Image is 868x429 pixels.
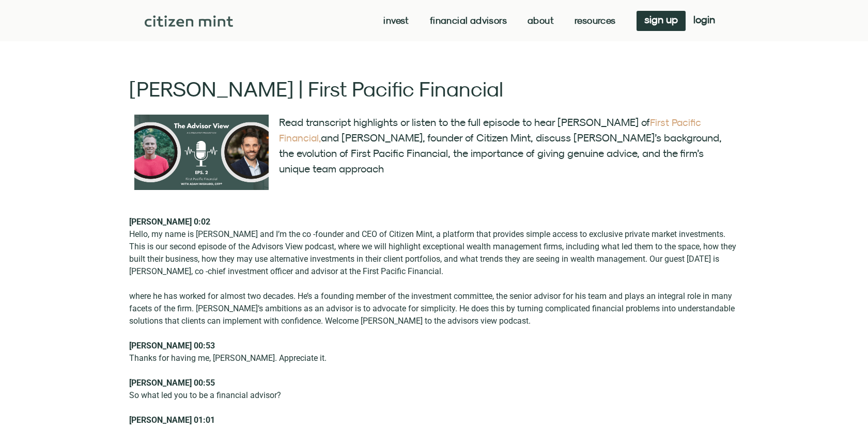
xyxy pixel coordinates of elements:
[129,341,215,351] strong: [PERSON_NAME] 00:53
[129,228,739,278] div: Hello, my name is [PERSON_NAME] and I’m the co -founder and CEO of Citizen Mint, a platform that ...
[319,132,321,144] a: ,
[693,16,715,23] span: login
[383,15,615,26] nav: Menu
[129,352,739,364] div: Thanks for having me, [PERSON_NAME]. Appreciate it.
[129,78,739,99] h1: [PERSON_NAME] | First Pacific Financial
[129,389,739,402] div: So what led you to be a financial advisor?
[129,290,739,327] div: where he has worked for almost two decades. He’s a founding member of the investment committee, t...
[383,15,409,26] a: Invest
[129,217,210,227] strong: [PERSON_NAME] 0:02
[575,15,616,26] a: Resources
[637,11,686,31] a: sign up
[129,378,215,388] strong: [PERSON_NAME] 00:55
[528,15,554,26] a: About
[129,415,215,425] strong: [PERSON_NAME] 01:01
[279,115,734,177] p: Read transcript highlights or listen to the full episode to hear [PERSON_NAME] of and [PERSON_NAM...
[145,15,233,27] img: Citizen Mint
[644,16,678,23] span: sign up
[430,15,507,26] a: Financial Advisors
[686,11,723,31] a: login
